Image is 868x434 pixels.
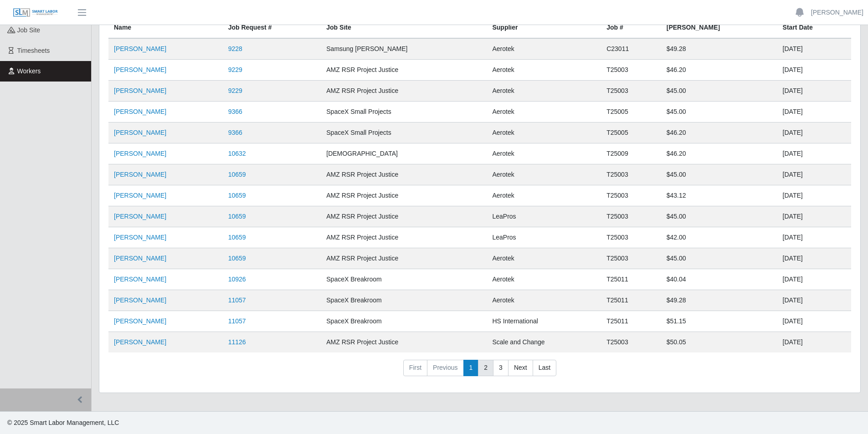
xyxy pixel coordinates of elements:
[228,192,246,199] a: 10659
[661,248,777,269] td: $45.00
[321,290,487,311] td: SpaceX Breakroom
[487,227,601,248] td: LeaPros
[661,102,777,123] td: $45.00
[777,60,851,81] td: [DATE]
[777,269,851,290] td: [DATE]
[321,332,487,353] td: AMZ RSR Project Justice
[661,206,777,227] td: $45.00
[811,8,863,17] a: [PERSON_NAME]
[661,38,777,60] td: $49.28
[114,338,166,346] a: [PERSON_NAME]
[228,171,246,178] a: 10659
[661,290,777,311] td: $49.28
[777,81,851,102] td: [DATE]
[228,150,246,157] a: 10632
[228,45,242,52] a: 9228
[661,123,777,143] td: $46.20
[108,360,851,383] nav: pagination
[777,17,851,39] th: Start Date
[114,234,166,241] a: [PERSON_NAME]
[321,185,487,206] td: AMZ RSR Project Justice
[487,248,601,269] td: Aerotek
[661,164,777,185] td: $45.00
[13,8,58,18] img: SLM Logo
[321,81,487,102] td: AMZ RSR Project Justice
[777,143,851,164] td: [DATE]
[114,255,166,262] a: [PERSON_NAME]
[777,206,851,227] td: [DATE]
[108,17,223,39] th: Name
[114,192,166,199] a: [PERSON_NAME]
[661,185,777,206] td: $43.12
[487,102,601,123] td: Aerotek
[114,150,166,157] a: [PERSON_NAME]
[114,317,166,325] a: [PERSON_NAME]
[487,38,601,60] td: Aerotek
[777,102,851,123] td: [DATE]
[487,332,601,353] td: Scale and Change
[321,38,487,60] td: Samsung [PERSON_NAME]
[17,47,50,54] span: Timesheets
[321,248,487,269] td: AMZ RSR Project Justice
[533,360,556,376] a: Last
[661,311,777,332] td: $51.15
[228,276,246,283] a: 10926
[661,60,777,81] td: $46.20
[601,206,661,227] td: T25003
[508,360,533,376] a: Next
[601,269,661,290] td: T25011
[601,290,661,311] td: T25011
[114,66,166,73] a: [PERSON_NAME]
[228,234,246,241] a: 10659
[114,108,166,115] a: [PERSON_NAME]
[114,171,166,178] a: [PERSON_NAME]
[777,38,851,60] td: [DATE]
[228,108,242,115] a: 9366
[114,296,166,304] a: [PERSON_NAME]
[321,227,487,248] td: AMZ RSR Project Justice
[228,338,246,346] a: 11126
[661,143,777,164] td: $46.20
[228,87,242,94] a: 9229
[321,17,487,39] th: job site
[487,123,601,143] td: Aerotek
[321,164,487,185] td: AMZ RSR Project Justice
[487,311,601,332] td: HS International
[487,81,601,102] td: Aerotek
[487,60,601,81] td: Aerotek
[17,67,41,75] span: Workers
[321,102,487,123] td: SpaceX Small Projects
[601,332,661,353] td: T25003
[601,81,661,102] td: T25003
[661,227,777,248] td: $42.00
[661,269,777,290] td: $40.04
[228,66,242,73] a: 9229
[661,332,777,353] td: $50.05
[321,143,487,164] td: [DEMOGRAPHIC_DATA]
[487,17,601,39] th: Supplier
[321,60,487,81] td: AMZ RSR Project Justice
[114,276,166,283] a: [PERSON_NAME]
[321,123,487,143] td: SpaceX Small Projects
[478,360,493,376] a: 2
[601,60,661,81] td: T25003
[487,143,601,164] td: Aerotek
[114,213,166,220] a: [PERSON_NAME]
[487,290,601,311] td: Aerotek
[487,206,601,227] td: LeaPros
[493,360,508,376] a: 3
[321,206,487,227] td: AMZ RSR Project Justice
[777,164,851,185] td: [DATE]
[114,87,166,94] a: [PERSON_NAME]
[601,17,661,39] th: Job #
[601,123,661,143] td: T25005
[487,269,601,290] td: Aerotek
[228,129,242,136] a: 9366
[777,311,851,332] td: [DATE]
[601,164,661,185] td: T25003
[601,185,661,206] td: T25003
[228,296,246,304] a: 11057
[601,102,661,123] td: T25005
[114,45,166,52] a: [PERSON_NAME]
[601,38,661,60] td: C23011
